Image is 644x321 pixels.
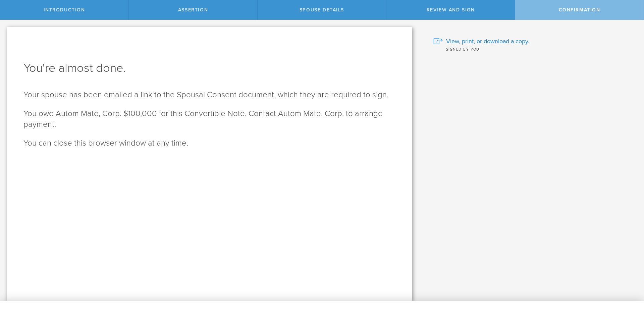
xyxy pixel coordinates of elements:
[44,7,85,13] span: Introduction
[559,7,600,13] span: Confirmation
[178,7,208,13] span: Assertion
[23,138,395,149] p: You can close this browser window at any time.
[433,46,634,52] div: Signed by You
[23,90,395,100] p: Your spouse has been emailed a link to the Spousal Consent document, which they are required to s...
[427,7,475,13] span: Review and Sign
[23,108,395,130] p: You owe Autom Mate, Corp. $100,000 for this Convertible Note. Contact Autom Mate, Corp. to arrang...
[23,60,395,76] h1: You're almost done.
[300,7,344,13] span: Spouse Details
[446,37,529,46] span: View, print, or download a copy.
